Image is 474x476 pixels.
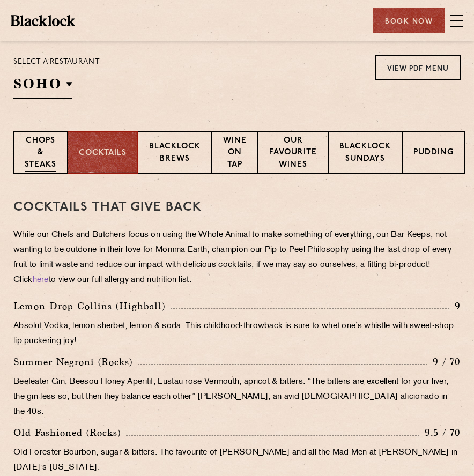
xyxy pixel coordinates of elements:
[13,425,126,440] p: Old Fashioned (Rocks)
[427,355,461,369] p: 9 / 70
[413,147,454,160] p: Pudding
[375,55,461,80] a: View PDF Menu
[149,141,201,166] p: Blacklock Brews
[13,299,171,314] p: Lemon Drop Collins (Highball)
[25,135,56,173] p: Chops & Steaks
[79,147,127,160] p: Cocktails
[13,55,100,69] p: Select a restaurant
[13,375,461,420] p: Beefeater Gin, Beesou Honey Aperitif, Lustau rose Vermouth, apricot & bitters. “The bitters are e...
[13,319,461,349] p: Absolut Vodka, lemon sherbet, lemon & soda. This childhood-throwback is sure to whet one’s whistl...
[373,8,445,33] div: Book Now
[13,445,461,475] p: Old Forester Bourbon, sugar & bitters. The favourite of [PERSON_NAME] and all the Mad Men at [PER...
[13,75,72,99] h2: SOHO
[269,135,317,173] p: Our favourite wines
[223,135,247,173] p: Wine on Tap
[33,276,49,284] a: here
[13,200,461,214] h3: Cocktails That Give Back
[13,228,461,288] p: While our Chefs and Butchers focus on using the Whole Animal to make something of everything, our...
[11,15,75,26] img: BL_Textured_Logo-footer-cropped.svg
[13,354,138,369] p: Summer Negroni (Rocks)
[419,426,461,440] p: 9.5 / 70
[449,299,461,313] p: 9
[339,141,391,166] p: Blacklock Sundays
